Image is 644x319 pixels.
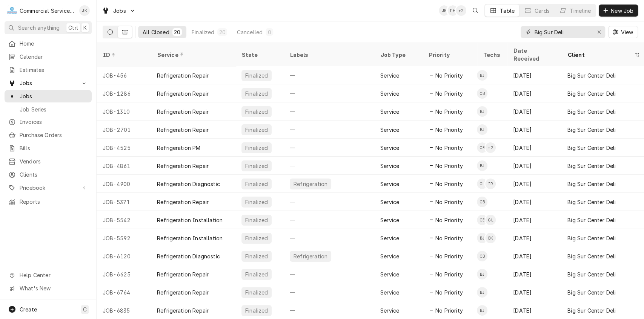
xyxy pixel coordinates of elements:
[477,233,487,243] div: Brandon Johnson's Avatar
[429,51,469,59] div: Priority
[477,88,487,99] div: CB
[284,211,374,229] div: —
[219,28,225,36] div: 20
[380,234,399,242] div: Service
[244,234,269,242] div: Finalized
[507,157,561,175] div: [DATE]
[507,265,561,283] div: [DATE]
[244,216,269,224] div: Finalized
[380,216,399,224] div: Service
[244,108,269,116] div: Finalized
[507,193,561,211] div: [DATE]
[507,102,561,121] div: [DATE]
[284,265,374,283] div: —
[5,50,92,63] a: Calendar
[485,142,496,153] div: + 2
[477,142,487,153] div: CB
[20,306,37,313] span: Create
[567,126,616,134] div: Big Sur Center Deli
[435,288,463,296] span: No Priority
[97,211,151,229] div: JOB-5542
[97,139,151,157] div: JOB-4525
[500,7,515,15] div: Table
[567,307,616,314] div: Big Sur Center Deli
[507,121,561,139] div: [DATE]
[477,70,487,81] div: BJ
[5,37,92,50] a: Home
[244,180,269,188] div: Finalized
[485,233,496,243] div: BK
[97,121,151,139] div: JOB-2701
[97,265,151,283] div: JOB-6625
[244,252,269,260] div: Finalized
[380,51,417,59] div: Job Type
[477,197,487,207] div: Carson Bourdet's Avatar
[435,108,463,116] span: No Priority
[20,105,88,113] span: Job Series
[380,307,399,314] div: Service
[567,252,616,260] div: Big Sur Center Deli
[435,144,463,152] span: No Priority
[157,51,228,59] div: Service
[567,144,616,152] div: Big Sur Center Deli
[157,72,209,79] div: Refrigeration Repair
[567,108,616,116] div: Big Sur Center Deli
[485,233,496,243] div: Brian Key's Avatar
[477,106,487,117] div: Brandon Johnson's Avatar
[447,5,458,16] div: Tricia Hansen's Avatar
[157,198,209,206] div: Refrigeration Repair
[435,162,463,170] span: No Priority
[157,90,209,98] div: Refrigeration Repair
[570,7,591,15] div: Timeline
[456,5,466,16] div: + 2
[20,284,87,292] span: What's New
[290,51,368,59] div: Labels
[7,5,17,16] div: Commercial Service Co.'s Avatar
[380,270,399,278] div: Service
[599,5,638,17] button: New Job
[567,51,632,59] div: Client
[507,84,561,102] div: [DATE]
[507,247,561,265] div: [DATE]
[477,215,487,225] div: Cole Bedolla's Avatar
[435,180,463,188] span: No Priority
[5,21,92,34] button: Search anythingCtrlK
[477,70,487,81] div: Brandon Johnson's Avatar
[284,139,374,157] div: —
[477,233,487,243] div: BJ
[20,271,87,279] span: Help Center
[20,144,88,152] span: Bills
[97,66,151,84] div: JOB-456
[507,139,561,157] div: [DATE]
[97,283,151,301] div: JOB-6764
[380,126,399,134] div: Service
[534,26,591,38] input: Keyword search
[567,198,616,206] div: Big Sur Center Deli
[567,234,616,242] div: Big Sur Center Deli
[380,252,399,260] div: Service
[477,305,487,316] div: BJ
[79,5,90,16] div: John Key's Avatar
[477,269,487,279] div: Brandon Johnson's Avatar
[439,5,449,16] div: John Key's Avatar
[567,180,616,188] div: Big Sur Center Deli
[192,28,214,36] div: Finalized
[609,7,635,15] span: New Job
[5,90,92,102] a: Jobs
[20,131,88,139] span: Purchase Orders
[507,229,561,247] div: [DATE]
[97,193,151,211] div: JOB-5371
[507,211,561,229] div: [DATE]
[157,216,223,224] div: Refrigeration Installation
[7,5,17,16] div: C
[477,251,487,261] div: CB
[380,144,399,152] div: Service
[485,215,496,225] div: GL
[567,90,616,98] div: Big Sur Center Deli
[174,28,180,36] div: 20
[18,24,60,32] span: Search anything
[113,7,126,15] span: Jobs
[267,28,272,36] div: 0
[20,171,88,179] span: Clients
[477,179,487,189] div: Gavin Lorincz's Avatar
